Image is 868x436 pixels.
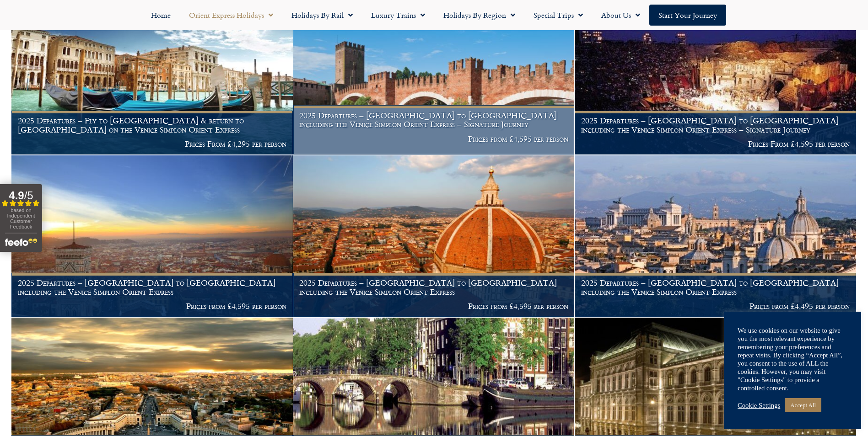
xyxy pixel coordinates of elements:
[180,5,282,26] a: Orient Express Holidays
[649,5,726,26] a: Start your Journey
[581,302,850,311] p: Prices from £4,495 per person
[581,139,850,149] p: Prices From £4,595 per person
[362,5,434,26] a: Luxury Trains
[299,111,568,129] h1: 2025 Departures – [GEOGRAPHIC_DATA] to [GEOGRAPHIC_DATA] including the Venice Simplon Orient Expr...
[524,5,592,26] a: Special Trips
[581,116,850,134] h1: 2025 Departures – [GEOGRAPHIC_DATA] to [GEOGRAPHIC_DATA] including the Venice Simplon Orient Expr...
[299,278,568,296] h1: 2025 Departures – [GEOGRAPHIC_DATA] to [GEOGRAPHIC_DATA] including the Venice Simplon Orient Express
[293,155,575,317] a: 2025 Departures – [GEOGRAPHIC_DATA] to [GEOGRAPHIC_DATA] including the Venice Simplon Orient Expr...
[434,5,524,26] a: Holidays by Region
[18,116,287,134] h1: 2025 Departures – Fly to [GEOGRAPHIC_DATA] & return to [GEOGRAPHIC_DATA] on the Venice Simplon Or...
[575,155,857,317] a: 2025 Departures – [GEOGRAPHIC_DATA] to [GEOGRAPHIC_DATA] including the Venice Simplon Orient Expr...
[5,5,863,26] nav: Menu
[11,155,293,317] a: 2025 Departures – [GEOGRAPHIC_DATA] to [GEOGRAPHIC_DATA] including the Venice Simplon Orient Expr...
[738,326,847,392] div: We use cookies on our website to give you the most relevant experience by remembering your prefer...
[18,139,287,149] p: Prices From £4,295 per person
[299,302,568,311] p: Prices from £4,595 per person
[592,5,649,26] a: About Us
[299,134,568,144] p: Prices from £4,595 per person
[785,398,821,412] a: Accept All
[18,302,287,311] p: Prices from £4,595 per person
[738,401,780,409] a: Cookie Settings
[142,5,180,26] a: Home
[581,278,850,296] h1: 2025 Departures – [GEOGRAPHIC_DATA] to [GEOGRAPHIC_DATA] including the Venice Simplon Orient Express
[282,5,362,26] a: Holidays by Rail
[18,278,287,296] h1: 2025 Departures – [GEOGRAPHIC_DATA] to [GEOGRAPHIC_DATA] including the Venice Simplon Orient Express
